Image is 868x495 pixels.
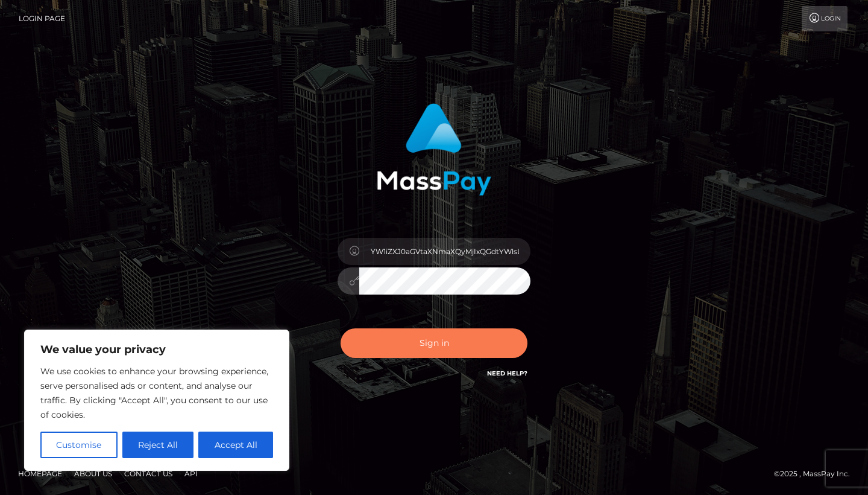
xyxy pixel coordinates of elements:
button: Customise [40,432,118,458]
button: Accept All [198,432,273,458]
div: © 2025 , MassPay Inc. [774,467,859,481]
a: Login [802,6,848,31]
button: Sign in [341,328,527,358]
a: About Us [69,464,117,483]
a: Contact Us [119,464,177,483]
a: Login Page [19,6,65,31]
p: We value your privacy [40,342,273,357]
p: We use cookies to enhance your browsing experience, serve personalised ads or content, and analys... [40,364,273,422]
img: MassPay Login [377,103,491,196]
a: Need Help? [487,369,527,377]
a: API [180,464,203,483]
button: Reject All [122,432,194,458]
input: Username... [359,238,530,265]
div: We value your privacy [24,330,289,471]
a: Homepage [13,464,67,483]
